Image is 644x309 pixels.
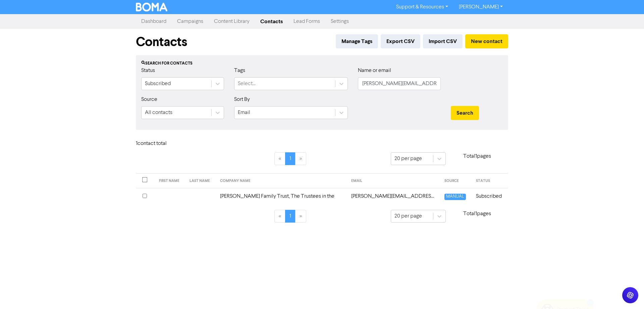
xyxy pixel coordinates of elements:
[209,15,255,28] a: Content Library
[444,194,466,200] span: MANUAL
[336,34,378,48] button: Manage Tags
[358,67,391,75] label: Name or email
[446,152,508,160] p: Total 1 pages
[238,80,256,88] div: Select...
[185,173,216,188] th: LAST NAME
[255,15,288,28] a: Contacts
[394,155,422,163] div: 20 per page
[394,212,422,220] div: 20 per page
[145,109,172,117] div: All contacts
[141,61,503,67] div: Search for contacts
[145,80,171,88] div: Subscribed
[381,34,420,48] button: Export CSV
[285,210,296,223] a: Page 1 is your current page
[136,3,167,11] img: BOMA Logo
[216,188,347,204] td: [PERSON_NAME] Family Trust, The Trustees in the
[238,109,250,117] div: Email
[423,34,463,48] button: Import CSV
[472,173,508,188] th: STATUS
[136,141,190,147] h6: 1 contact total
[285,152,296,165] a: Page 1 is your current page
[453,2,508,12] a: [PERSON_NAME]
[234,67,245,75] label: Tags
[216,173,347,188] th: COMPANY NAME
[391,2,453,12] a: Support & Resources
[446,210,508,218] p: Total 1 pages
[141,67,155,75] label: Status
[465,34,508,48] button: New contact
[451,106,479,120] button: Search
[234,95,250,104] label: Sort By
[440,173,472,188] th: SOURCE
[136,15,172,28] a: Dashboard
[136,34,187,50] h1: Contacts
[325,15,354,28] a: Settings
[141,95,157,104] label: Source
[472,188,508,204] td: Subscribed
[347,188,441,204] td: hsieh.stanley@gmail.com
[610,277,644,309] iframe: Chat Widget
[155,173,185,188] th: FIRST NAME
[347,173,441,188] th: EMAIL
[288,15,325,28] a: Lead Forms
[172,15,209,28] a: Campaigns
